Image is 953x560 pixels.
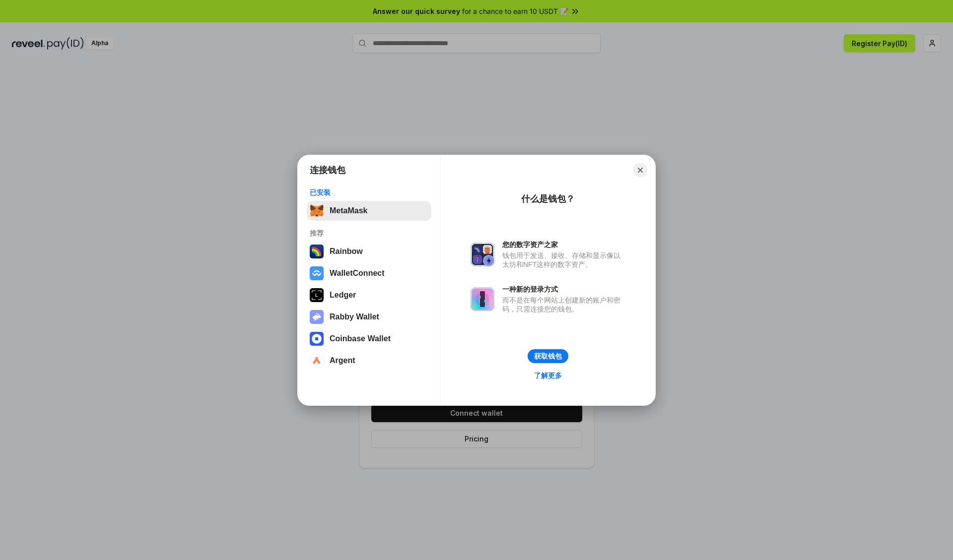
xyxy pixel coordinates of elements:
[502,251,625,269] div: 钱包用于发送、接收、存储和显示像以太坊和NFT这样的数字资产。
[310,266,324,280] img: svg+xml,%3Csvg%20width%3D%2228%22%20height%3D%2228%22%20viewBox%3D%220%200%2028%2028%22%20fill%3D...
[502,285,625,294] div: 一种新的登录方式
[330,334,391,343] div: Coinbase Wallet
[307,263,431,283] button: WalletConnect
[310,245,324,258] img: svg+xml,%3Csvg%20width%3D%22120%22%20height%3D%22120%22%20viewBox%3D%220%200%20120%20120%22%20fil...
[307,351,431,371] button: Argent
[330,312,379,321] div: Rabby Wallet
[528,349,568,363] button: 获取钱包
[330,247,363,256] div: Rainbow
[307,201,431,221] button: MetaMask
[330,291,356,300] div: Ledger
[310,164,345,176] h1: 连接钱包
[330,356,355,365] div: Argent
[330,206,367,215] div: MetaMask
[310,332,324,346] img: svg+xml,%3Csvg%20width%3D%2228%22%20height%3D%2228%22%20viewBox%3D%220%200%2028%2028%22%20fill%3D...
[534,371,562,380] div: 了解更多
[307,329,431,349] button: Coinbase Wallet
[330,269,385,278] div: WalletConnect
[528,369,568,382] a: 了解更多
[307,242,431,261] button: Rainbow
[310,310,324,324] img: svg+xml,%3Csvg%20xmlns%3D%22http%3A%2F%2Fwww.w3.org%2F2000%2Fsvg%22%20fill%3D%22none%22%20viewBox...
[310,288,324,302] img: svg+xml,%3Csvg%20xmlns%3D%22http%3A%2F%2Fwww.w3.org%2F2000%2Fsvg%22%20width%3D%2228%22%20height%3...
[521,193,575,205] div: 什么是钱包？
[471,287,494,311] img: svg+xml,%3Csvg%20xmlns%3D%22http%3A%2F%2Fwww.w3.org%2F2000%2Fsvg%22%20fill%3D%22none%22%20viewBox...
[310,354,324,368] img: svg+xml,%3Csvg%20width%3D%2228%22%20height%3D%2228%22%20viewBox%3D%220%200%2028%2028%22%20fill%3D...
[310,188,428,197] div: 已安装
[502,240,625,249] div: 您的数字资产之家
[471,243,494,266] img: svg+xml,%3Csvg%20xmlns%3D%22http%3A%2F%2Fwww.w3.org%2F2000%2Fsvg%22%20fill%3D%22none%22%20viewBox...
[310,229,428,238] div: 推荐
[502,296,625,313] div: 而不是在每个网站上创建新的账户和密码，只需连接您的钱包。
[307,307,431,327] button: Rabby Wallet
[534,352,562,361] div: 获取钱包
[633,163,647,177] button: Close
[307,285,431,305] button: Ledger
[310,204,324,218] img: svg+xml,%3Csvg%20fill%3D%22none%22%20height%3D%2233%22%20viewBox%3D%220%200%2035%2033%22%20width%...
